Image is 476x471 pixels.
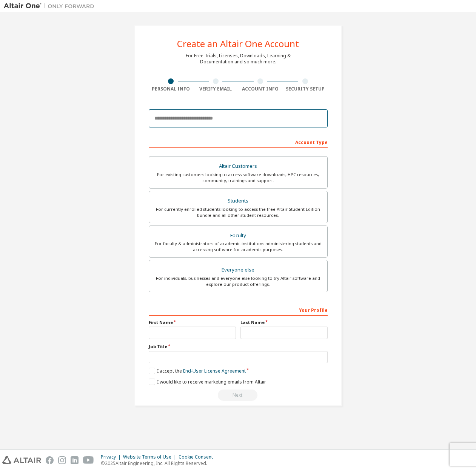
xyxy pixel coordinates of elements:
div: Account Type [149,136,328,148]
div: Verify Email [193,86,238,92]
p: © 2025 Altair Engineering, Inc. All Rights Reserved. [101,460,217,466]
div: For faculty & administrators of academic institutions administering students and accessing softwa... [154,241,323,253]
div: Create an Altair One Account [177,39,299,48]
div: Altair Customers [154,161,323,172]
img: linkedin.svg [71,456,79,464]
label: First Name [149,319,236,325]
div: Account Info [238,86,283,92]
img: youtube.svg [83,456,94,464]
label: I would like to receive marketing emails from Altair [149,379,266,385]
div: Everyone else [154,265,323,275]
label: I accept the [149,368,246,374]
div: Website Terms of Use [123,454,179,460]
img: facebook.svg [46,456,54,464]
a: End-User License Agreement [183,368,246,374]
div: Security Setup [283,86,328,92]
label: Job Title [149,344,328,350]
div: For Free Trials, Licenses, Downloads, Learning & Documentation and so much more. [186,53,291,65]
div: Faculty [154,230,323,241]
div: Students [154,196,323,206]
div: For individuals, businesses and everyone else looking to try Altair software and explore our prod... [154,275,323,287]
img: Altair One [4,2,98,10]
div: For currently enrolled students looking to access the free Altair Student Edition bundle and all ... [154,206,323,218]
div: For existing customers looking to access software downloads, HPC resources, community, trainings ... [154,172,323,184]
div: Privacy [101,454,123,460]
img: instagram.svg [58,456,66,464]
div: Personal Info [149,86,194,92]
div: Cookie Consent [179,454,217,460]
div: Your Profile [149,304,328,316]
div: Read and acccept EULA to continue [149,390,328,401]
img: altair_logo.svg [2,456,41,464]
label: Last Name [240,319,328,325]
